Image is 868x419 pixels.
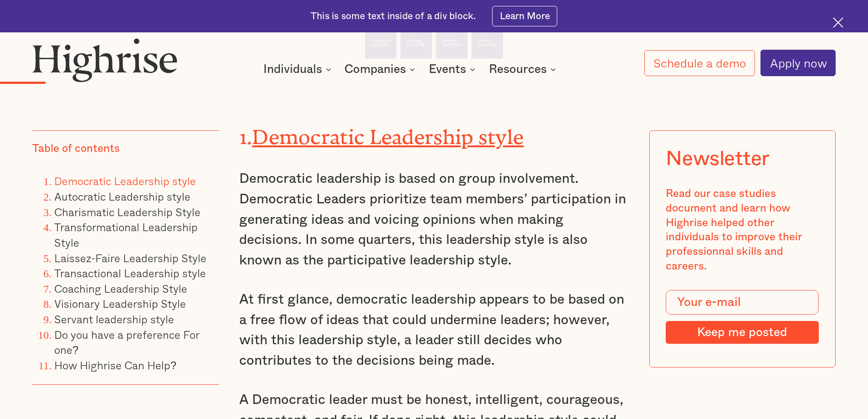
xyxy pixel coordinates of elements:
[666,290,819,315] input: Your e-mail
[429,64,478,75] div: Events
[54,218,198,251] a: Transformational Leadership Style
[263,64,334,75] div: Individuals
[492,6,557,26] a: Learn More
[263,64,322,75] div: Individuals
[54,326,199,358] a: Do you have a preference For one?
[429,64,466,75] div: Events
[239,169,629,270] p: Democratic leadership is based on group involvement. Democratic Leaders prioritize team members’ ...
[54,295,186,312] a: Visionary Leadership Style
[239,290,629,371] p: At first glance, democratic leadership appears to be based on a free flow of ideas that could und...
[760,50,836,76] a: Apply now
[252,125,524,139] a: Democratic Leadership style
[666,290,819,344] form: Modal Form
[54,172,196,189] a: Democratic Leadership style
[54,264,206,281] a: Transactional Leadership style
[666,147,770,171] div: Newsletter
[666,187,819,274] div: Read our case studies document and learn how Highrise helped other individuals to improve their p...
[666,321,819,344] input: Keep me posted
[311,10,476,23] div: This is some text inside of a div block.
[32,142,120,156] div: Table of contents
[644,50,755,76] a: Schedule a demo
[32,38,177,82] img: Highrise logo
[833,17,843,28] img: Cross icon
[54,280,187,297] a: Coaching Leadership Style
[344,64,406,75] div: Companies
[54,310,174,327] a: Servant leadership style
[239,125,252,139] strong: 1.
[54,203,200,220] a: Charismatic Leadership Style
[54,357,176,373] a: How Highrise Can Help?
[344,64,418,75] div: Companies
[54,249,206,266] a: Laissez-Faire Leadership Style
[489,64,547,75] div: Resources
[54,188,190,205] a: Autocratic Leadership style
[489,64,559,75] div: Resources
